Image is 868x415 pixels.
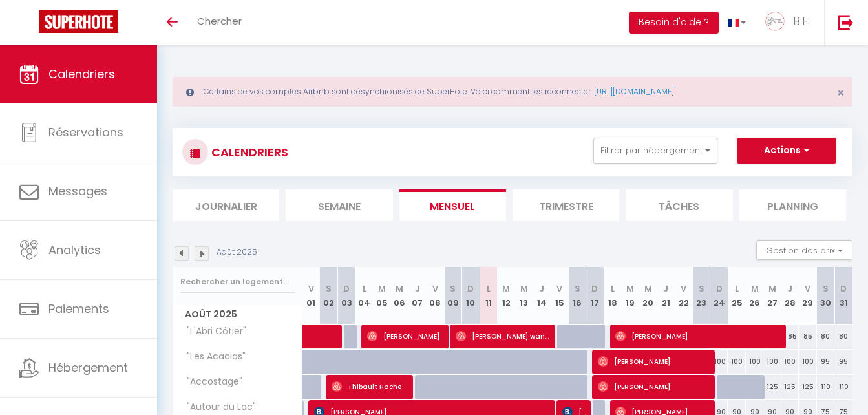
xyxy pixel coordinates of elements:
span: [PERSON_NAME] wants [456,324,549,348]
abbr: L [611,282,615,295]
div: 80 [834,325,852,348]
button: Besoin d'aide ? [629,12,719,34]
span: [PERSON_NAME] [615,324,778,348]
abbr: D [840,282,847,295]
img: Super Booking [39,10,118,33]
li: Planning [739,189,846,221]
div: 100 [746,350,763,374]
th: 28 [781,267,799,325]
span: [PERSON_NAME] [598,349,708,374]
th: 15 [551,267,568,325]
button: Filtrer par hébergement [593,138,717,164]
th: 08 [427,267,444,325]
th: 09 [444,267,461,325]
th: 16 [568,267,586,325]
abbr: S [699,282,704,295]
th: 03 [337,267,355,325]
div: 100 [781,350,799,374]
abbr: D [467,282,474,295]
th: 12 [497,267,514,325]
div: 125 [799,375,816,399]
th: 19 [622,267,639,325]
abbr: J [787,282,792,295]
th: 22 [675,267,692,325]
span: × [837,85,844,101]
span: [PERSON_NAME] [367,324,443,348]
input: Rechercher un logement... [180,270,295,293]
th: 18 [604,267,621,325]
span: [PERSON_NAME] [598,374,708,399]
abbr: S [450,282,456,295]
li: Mensuel [399,189,506,221]
th: 20 [639,267,657,325]
span: Calendriers [48,66,115,82]
abbr: V [432,282,438,295]
span: "Autour du Lac" [175,400,259,414]
th: 14 [533,267,550,325]
abbr: V [556,282,562,295]
span: Messages [48,183,107,199]
abbr: V [681,282,686,295]
div: 100 [710,350,728,374]
p: Août 2025 [217,246,257,259]
th: 25 [728,267,745,325]
th: 07 [408,267,426,325]
div: 80 [817,325,834,348]
abbr: J [415,282,420,295]
th: 06 [391,267,408,325]
abbr: M [626,282,634,295]
abbr: M [520,282,528,295]
th: 11 [480,267,497,325]
abbr: D [716,282,723,295]
abbr: V [805,282,810,295]
span: "L'Abri Côtier" [175,325,249,339]
div: 100 [763,350,781,374]
button: Close [837,87,844,99]
th: 04 [355,267,373,325]
div: 95 [834,350,852,374]
th: 17 [586,267,604,325]
div: 125 [781,375,799,399]
abbr: S [823,282,829,295]
span: Thibault Hache [332,374,407,399]
abbr: D [343,282,350,295]
img: ... [765,12,785,31]
span: Chercher [197,14,242,28]
abbr: J [663,282,668,295]
span: Hébergement [48,359,128,376]
th: 13 [515,267,533,325]
th: 24 [710,267,728,325]
div: 95 [817,350,834,374]
th: 05 [373,267,390,325]
button: Gestion des prix [756,240,852,260]
th: 26 [746,267,763,325]
span: B.E [793,13,808,29]
th: 01 [302,267,320,325]
span: Août 2025 [173,305,302,324]
button: Actions [737,138,836,164]
li: Semaine [286,189,392,221]
div: 100 [799,350,816,374]
div: 85 [781,325,799,348]
span: Paiements [48,301,109,317]
abbr: D [591,282,598,295]
li: Trimestre [513,189,619,221]
abbr: S [326,282,332,295]
li: Tâches [626,189,732,221]
iframe: LiveChat chat widget [814,361,868,415]
th: 10 [462,267,480,325]
div: 85 [799,325,816,348]
abbr: M [768,282,776,295]
abbr: S [575,282,580,295]
th: 23 [692,267,710,325]
div: 100 [728,350,745,374]
abbr: L [735,282,739,295]
span: "Accostage" [175,375,246,389]
th: 02 [320,267,337,325]
img: logout [838,14,854,30]
th: 29 [799,267,816,325]
abbr: M [751,282,759,295]
a: [URL][DOMAIN_NAME] [594,86,674,97]
div: Certains de vos comptes Airbnb sont désynchronisés de SuperHote. Voici comment les reconnecter : [173,77,852,107]
span: Réservations [48,124,123,140]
